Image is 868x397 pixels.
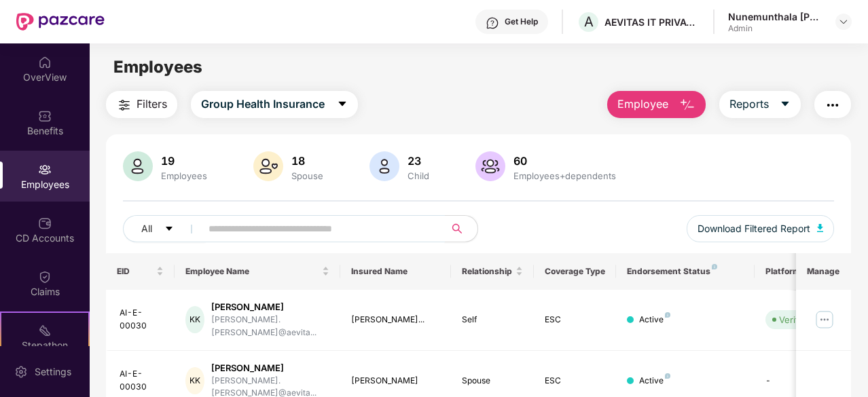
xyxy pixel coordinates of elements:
div: KK [185,306,204,333]
div: 60 [511,154,619,168]
th: Coverage Type [534,253,617,290]
span: Employee [617,96,668,113]
span: Download Filtered Report [698,221,810,236]
img: svg+xml;base64,PHN2ZyBpZD0iU2V0dGluZy0yMHgyMCIgeG1sbnM9Imh0dHA6Ly93d3cudzMub3JnLzIwMDAvc3ZnIiB3aW... [14,365,28,379]
img: svg+xml;base64,PHN2ZyBpZD0iQ0RfQWNjb3VudHMiIGRhdGEtbmFtZT0iQ0QgQWNjb3VudHMiIHhtbG5zPSJodHRwOi8vd3... [38,216,52,230]
div: [PERSON_NAME]... [351,314,440,326]
img: svg+xml;base64,PHN2ZyB4bWxucz0iaHR0cDovL3d3dy53My5vcmcvMjAwMC9zdmciIHdpZHRoPSI4IiBoZWlnaHQ9IjgiIH... [665,373,670,379]
img: svg+xml;base64,PHN2ZyB4bWxucz0iaHR0cDovL3d3dy53My5vcmcvMjAwMC9zdmciIHdpZHRoPSI4IiBoZWlnaHQ9IjgiIH... [665,312,670,318]
img: manageButton [814,309,835,330]
button: Group Health Insurancecaret-down [191,91,358,118]
img: svg+xml;base64,PHN2ZyB4bWxucz0iaHR0cDovL3d3dy53My5vcmcvMjAwMC9zdmciIHdpZHRoPSI4IiBoZWlnaHQ9IjgiIH... [712,264,717,269]
div: ESC [545,375,606,387]
img: svg+xml;base64,PHN2ZyB4bWxucz0iaHR0cDovL3d3dy53My5vcmcvMjAwMC9zdmciIHhtbG5zOnhsaW5rPSJodHRwOi8vd3... [475,151,505,181]
img: svg+xml;base64,PHN2ZyBpZD0iSGVscC0zMngzMiIgeG1sbnM9Imh0dHA6Ly93d3cudzMub3JnLzIwMDAvc3ZnIiB3aWR0aD... [486,16,499,30]
img: svg+xml;base64,PHN2ZyB4bWxucz0iaHR0cDovL3d3dy53My5vcmcvMjAwMC9zdmciIHdpZHRoPSIyNCIgaGVpZ2h0PSIyNC... [825,97,841,113]
div: 19 [158,154,210,168]
div: Stepathon [1,339,88,352]
img: New Pazcare Logo [16,13,105,31]
div: 23 [405,154,432,168]
img: svg+xml;base64,PHN2ZyBpZD0iQ2xhaW0iIHhtbG5zPSJodHRwOi8vd3d3LnczLm9yZy8yMDAwL3N2ZyIgd2lkdGg9IjIwIi... [38,270,52,284]
span: Relationship [462,266,513,277]
div: Employees [158,170,210,181]
span: EID [117,266,154,277]
span: Group Health Insurance [201,96,325,113]
div: Active [639,314,670,326]
span: All [141,221,152,236]
div: 18 [289,154,326,168]
div: Get Help [505,16,538,27]
img: svg+xml;base64,PHN2ZyB4bWxucz0iaHR0cDovL3d3dy53My5vcmcvMjAwMC9zdmciIHhtbG5zOnhsaW5rPSJodHRwOi8vd3... [369,151,399,181]
button: Reportscaret-down [719,91,801,118]
div: AI-E-00030 [120,307,164,333]
div: [PERSON_NAME] [211,362,330,375]
img: svg+xml;base64,PHN2ZyB4bWxucz0iaHR0cDovL3d3dy53My5vcmcvMjAwMC9zdmciIHdpZHRoPSIyNCIgaGVpZ2h0PSIyNC... [116,97,132,113]
div: KK [185,367,204,394]
div: [PERSON_NAME].[PERSON_NAME]@aevita... [211,314,330,339]
div: Self [462,314,523,326]
img: svg+xml;base64,PHN2ZyBpZD0iRHJvcGRvd24tMzJ4MzIiIHhtbG5zPSJodHRwOi8vd3d3LnczLm9yZy8yMDAwL3N2ZyIgd2... [838,16,849,27]
div: Employees+dependents [511,170,619,181]
div: Endorsement Status [627,266,743,277]
span: caret-down [780,98,791,111]
div: Spouse [289,170,326,181]
button: Allcaret-down [123,215,206,242]
th: Employee Name [175,253,340,290]
div: [PERSON_NAME] [351,375,440,387]
img: svg+xml;base64,PHN2ZyB4bWxucz0iaHR0cDovL3d3dy53My5vcmcvMjAwMC9zdmciIHhtbG5zOnhsaW5rPSJodHRwOi8vd3... [679,97,695,113]
img: svg+xml;base64,PHN2ZyB4bWxucz0iaHR0cDovL3d3dy53My5vcmcvMjAwMC9zdmciIHhtbG5zOnhsaW5rPSJodHRwOi8vd3... [123,151,153,181]
span: Employees [113,57,202,77]
img: svg+xml;base64,PHN2ZyB4bWxucz0iaHR0cDovL3d3dy53My5vcmcvMjAwMC9zdmciIHhtbG5zOnhsaW5rPSJodHRwOi8vd3... [817,224,824,232]
span: Filters [137,96,167,113]
div: Nunemunthala [PERSON_NAME] [728,10,823,23]
span: caret-down [164,224,174,235]
button: Filters [106,91,177,118]
div: Admin [728,23,823,34]
div: Child [405,170,432,181]
div: ESC [545,314,606,326]
span: search [444,223,471,234]
button: Download Filtered Report [687,215,835,242]
span: A [584,14,594,30]
span: caret-down [337,98,348,111]
img: svg+xml;base64,PHN2ZyBpZD0iRW1wbG95ZWVzIiB4bWxucz0iaHR0cDovL3d3dy53My5vcmcvMjAwMC9zdmciIHdpZHRoPS... [38,163,52,176]
span: Reports [729,96,769,113]
div: Settings [31,365,75,379]
img: svg+xml;base64,PHN2ZyB4bWxucz0iaHR0cDovL3d3dy53My5vcmcvMjAwMC9zdmciIHdpZHRoPSIyMSIgaGVpZ2h0PSIyMC... [38,324,52,337]
div: Platform Status [765,266,840,277]
span: Employee Name [185,266,319,277]
div: Verified [779,313,812,326]
img: svg+xml;base64,PHN2ZyB4bWxucz0iaHR0cDovL3d3dy53My5vcmcvMjAwMC9zdmciIHhtbG5zOnhsaW5rPSJodHRwOi8vd3... [253,151,283,181]
th: Manage [796,253,851,290]
button: search [444,215,478,242]
div: AI-E-00030 [120,368,164,394]
div: [PERSON_NAME] [211,301,330,314]
div: AEVITAS IT PRIVATE LIMITED [604,16,700,29]
img: svg+xml;base64,PHN2ZyBpZD0iSG9tZSIgeG1sbnM9Imh0dHA6Ly93d3cudzMub3JnLzIwMDAvc3ZnIiB3aWR0aD0iMjAiIG... [38,56,52,69]
th: Insured Name [340,253,451,290]
img: svg+xml;base64,PHN2ZyBpZD0iQmVuZWZpdHMiIHhtbG5zPSJodHRwOi8vd3d3LnczLm9yZy8yMDAwL3N2ZyIgd2lkdGg9Ij... [38,109,52,123]
div: Spouse [462,375,523,387]
button: Employee [607,91,706,118]
th: EID [106,253,175,290]
th: Relationship [451,253,534,290]
div: Active [639,375,670,387]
